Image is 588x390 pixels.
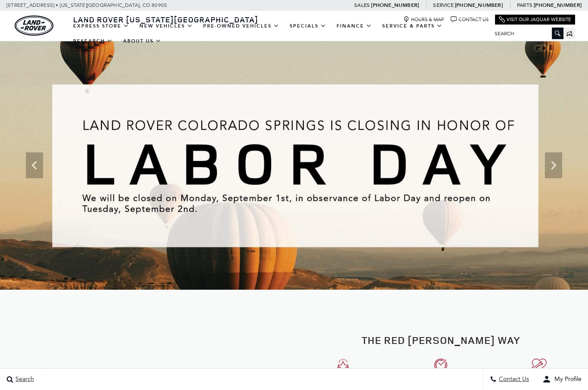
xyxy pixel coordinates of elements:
[331,19,377,34] a: Finance
[15,15,53,36] a: land-rover
[68,14,263,25] a: Land Rover [US_STATE][GEOGRAPHIC_DATA]
[285,19,331,34] a: Specials
[134,19,198,34] a: New Vehicles
[118,34,167,49] a: About Us
[403,16,444,23] a: Hours & Map
[534,2,582,9] a: [PHONE_NUMBER]
[377,19,448,34] a: Service & Parts
[6,2,167,8] a: [STREET_ADDRESS] • [US_STATE][GEOGRAPHIC_DATA], CO 80905
[68,19,134,34] a: EXPRESS STORE
[354,2,370,8] span: Sales
[551,376,582,383] span: My Profile
[517,2,532,8] span: Parts
[13,376,34,383] span: Search
[488,28,563,39] input: Search
[15,15,53,36] img: Land Rover
[497,376,529,383] span: Contact Us
[455,2,503,9] a: [PHONE_NUMBER]
[451,16,489,23] a: Contact Us
[371,2,419,9] a: [PHONE_NUMBER]
[198,19,285,34] a: Pre-Owned Vehicles
[433,2,453,8] span: Service
[68,34,118,49] a: Research
[499,16,571,23] a: Visit Our Jaguar Website
[68,19,488,49] nav: Main Navigation
[300,334,582,346] h2: The Red [PERSON_NAME] Way
[536,368,588,390] button: user-profile-menu
[73,14,258,25] span: Land Rover [US_STATE][GEOGRAPHIC_DATA]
